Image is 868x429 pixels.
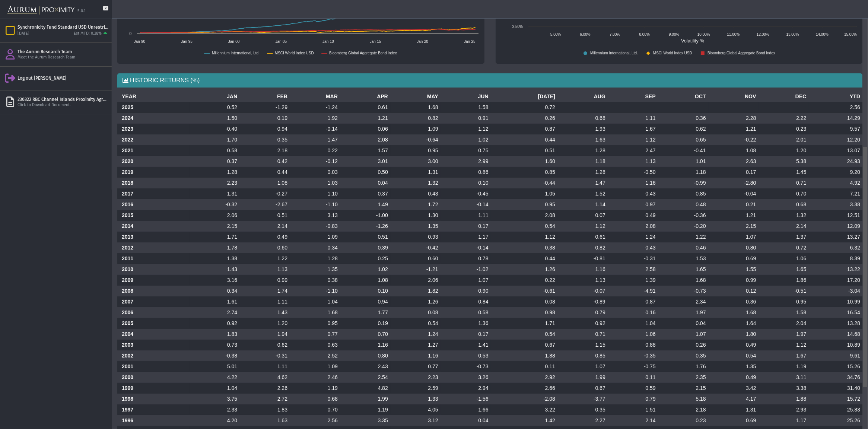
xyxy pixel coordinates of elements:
td: 0.03 [290,167,340,178]
td: 1.31 [189,188,239,199]
td: 1.35 [290,264,340,275]
td: 1.11 [608,113,658,124]
td: 1.21 [708,124,759,134]
td: -0.99 [658,178,708,188]
td: 1.08 [708,145,759,156]
td: 0.68 [557,113,608,124]
td: -1.00 [340,210,390,221]
td: 0.38 [491,242,557,253]
td: 0.99 [708,275,759,286]
td: 1.16 [557,264,608,275]
text: 13.00% [786,32,799,36]
td: 0.51 [491,145,557,156]
th: 2020 [117,156,189,167]
th: 2025 [117,102,189,113]
div: Click to Download Document. [18,102,109,108]
div: Est MTD: 0.28% [74,31,102,36]
td: 14.29 [808,113,862,124]
td: 1.02 [441,134,491,145]
text: Jan-20 [417,39,428,44]
td: 3.13 [290,210,340,221]
td: 2.08 [340,134,390,145]
td: 0.75 [441,145,491,156]
td: 0.37 [340,188,390,199]
th: 2014 [117,221,189,232]
td: -0.31 [608,253,658,264]
td: 1.17 [441,232,491,242]
th: 2011 [117,253,189,264]
td: 0.70 [758,188,808,199]
td: 1.14 [557,199,608,210]
div: [DATE] [18,31,29,36]
th: MAR [290,91,340,102]
td: 0.54 [491,221,557,232]
td: 24.93 [808,156,862,167]
td: 1.12 [608,134,658,145]
td: 1.58 [441,102,491,113]
td: 2.58 [608,264,658,275]
td: -0.41 [658,145,708,156]
td: 0.04 [340,178,390,188]
td: 0.95 [491,199,557,210]
td: 1.28 [189,167,239,178]
td: 1.16 [608,178,658,188]
td: -2.67 [239,199,290,210]
text: 2.50% [512,25,522,29]
td: 0.60 [390,253,441,264]
td: 0.44 [491,253,557,264]
td: 0.50 [340,167,390,178]
td: 0.10 [441,178,491,188]
td: 0.43 [390,188,441,199]
td: 1.10 [290,188,340,199]
td: 0.61 [340,102,390,113]
td: 1.82 [390,286,441,296]
td: 1.03 [290,178,340,188]
td: -0.07 [557,286,608,296]
td: 0.06 [340,124,390,134]
td: 0.38 [290,275,340,286]
td: 0.17 [708,167,759,178]
td: 1.93 [557,124,608,134]
td: -4.91 [608,286,658,296]
td: 1.18 [557,156,608,167]
td: 0.23 [758,124,808,134]
th: 2018 [117,178,189,188]
td: 0.72 [758,242,808,253]
td: 0.48 [658,199,708,210]
text: Jan-00 [228,39,240,44]
td: 0.44 [491,134,557,145]
td: 1.68 [390,102,441,113]
td: 0.60 [239,242,290,253]
td: 1.12 [557,221,608,232]
td: 2.08 [491,210,557,221]
td: -1.10 [290,199,340,210]
td: 0.78 [441,253,491,264]
td: 0.95 [390,145,441,156]
td: 1.21 [708,210,759,221]
td: 0.10 [340,286,390,296]
td: 0.71 [758,178,808,188]
td: 1.20 [758,145,808,156]
th: 2012 [117,242,189,253]
td: 12.09 [808,221,862,232]
td: 1.57 [340,145,390,156]
td: 1.60 [491,156,557,167]
th: JUN [441,91,491,102]
div: The Aurum Research Team [18,49,109,55]
td: 5.38 [758,156,808,167]
td: -0.12 [290,156,340,167]
td: 0.52 [189,102,239,113]
td: 1.11 [441,210,491,221]
td: 1.13 [608,156,658,167]
text: Millennium International, Ltd. [212,51,260,55]
text: 15.00% [844,32,857,36]
td: 0.72 [491,102,557,113]
th: 2017 [117,188,189,199]
td: 1.02 [340,264,390,275]
td: -0.14 [441,242,491,253]
th: NOV [708,91,759,102]
td: 0.90 [441,286,491,296]
td: 3.01 [340,156,390,167]
td: 1.72 [390,199,441,210]
td: 2.14 [758,221,808,232]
